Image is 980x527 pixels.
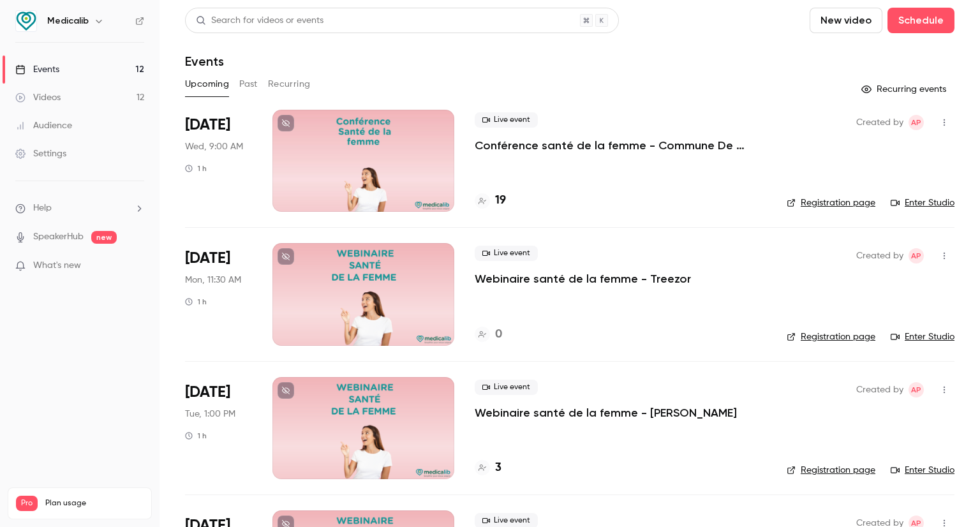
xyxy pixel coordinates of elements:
[911,115,921,130] span: AP
[891,330,954,343] a: Enter Studio
[185,74,229,94] button: Upcoming
[787,197,875,209] a: Registration page
[15,63,59,76] div: Events
[33,230,84,244] a: SpeakerHub
[129,260,144,272] iframe: Noticeable Trigger
[909,382,924,397] span: Alice Plauch
[475,271,691,286] a: Webinaire santé de la femme - Treezor
[475,192,506,209] a: 19
[196,14,323,27] div: Search for videos or events
[33,259,81,272] span: What's new
[16,496,38,511] span: Pro
[856,79,954,100] button: Recurring events
[911,382,921,397] span: AP
[15,91,61,104] div: Videos
[239,74,258,94] button: Past
[185,382,230,403] span: [DATE]
[185,115,230,135] span: [DATE]
[45,498,144,508] span: Plan usage
[475,326,502,343] a: 0
[810,8,882,33] button: New video
[495,326,502,343] h4: 0
[15,202,144,215] li: help-dropdown-opener
[15,147,66,160] div: Settings
[268,74,311,94] button: Recurring
[891,464,954,477] a: Enter Studio
[909,248,924,263] span: Alice Plauch
[475,459,501,477] a: 3
[887,8,954,33] button: Schedule
[185,431,207,441] div: 1 h
[185,248,230,269] span: [DATE]
[185,163,207,174] div: 1 h
[47,15,89,27] h6: Medicalib
[185,243,252,345] div: Oct 6 Mon, 11:30 AM (Europe/Paris)
[856,115,903,130] span: Created by
[475,112,538,128] span: Live event
[475,405,737,420] a: Webinaire santé de la femme - [PERSON_NAME]
[185,140,243,153] span: Wed, 9:00 AM
[15,119,72,132] div: Audience
[495,192,506,209] h4: 19
[185,297,207,307] div: 1 h
[475,138,766,153] a: Conférence santé de la femme - Commune De [GEOGRAPHIC_DATA] - salle du conseil, 2ème étage
[185,408,235,420] span: Tue, 1:00 PM
[33,202,52,215] span: Help
[495,459,501,477] h4: 3
[856,382,903,397] span: Created by
[91,231,117,244] span: new
[475,380,538,395] span: Live event
[185,274,241,286] span: Mon, 11:30 AM
[787,464,875,477] a: Registration page
[787,330,875,343] a: Registration page
[185,377,252,479] div: Oct 7 Tue, 1:00 PM (Europe/Paris)
[475,246,538,261] span: Live event
[16,11,36,31] img: Medicalib
[185,54,224,69] h1: Events
[891,197,954,209] a: Enter Studio
[909,115,924,130] span: Alice Plauch
[911,248,921,263] span: AP
[856,248,903,263] span: Created by
[185,110,252,212] div: Oct 1 Wed, 9:00 AM (Europe/Paris)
